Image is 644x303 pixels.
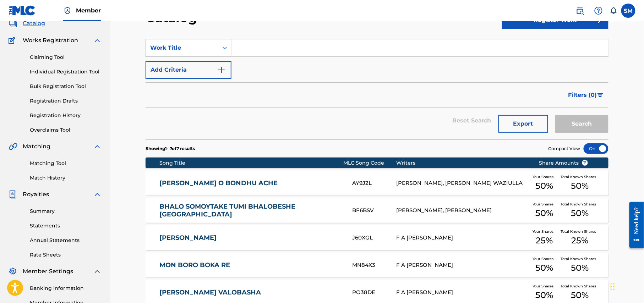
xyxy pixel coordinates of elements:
[9,5,36,16] img: MLC Logo
[30,251,102,259] a: Rate Sheets
[533,174,556,180] span: Your Shares
[159,288,343,297] a: [PERSON_NAME] VALOBASHA
[594,6,603,15] img: help
[30,97,102,105] a: Registration Drafts
[93,190,102,199] img: expand
[396,206,528,215] div: [PERSON_NAME], [PERSON_NAME]
[30,68,102,76] a: Individual Registration Tool
[396,159,528,167] div: Writers
[9,19,45,28] a: CatalogCatalog
[30,237,102,244] a: Annual Statements
[539,159,588,167] span: Share Amounts
[30,222,102,230] a: Statements
[533,202,556,207] span: Your Shares
[536,234,553,247] span: 25 %
[561,202,599,207] span: Total Known Shares
[30,112,102,119] a: Registration History
[571,180,589,192] span: 50 %
[23,190,49,199] span: Royalties
[93,36,102,45] img: expand
[30,174,102,182] a: Match History
[611,276,615,297] div: Drag
[610,7,617,14] div: Notifications
[150,44,214,52] div: Work Title
[352,261,396,269] div: MN84X3
[93,267,102,276] img: expand
[396,179,528,187] div: [PERSON_NAME], [PERSON_NAME] WAZIULLA
[9,142,17,151] img: Matching
[549,145,580,152] span: Compact View
[564,86,608,104] button: Filters (0)
[536,261,553,274] span: 50 %
[573,4,587,18] a: Public Search
[624,197,644,254] iframe: Resource Center
[597,93,604,97] img: filter
[536,180,553,192] span: 50 %
[591,4,606,18] div: Help
[146,145,195,152] p: Showing 1 - 7 of 7 results
[396,288,528,297] div: F A [PERSON_NAME]
[533,283,556,289] span: Your Shares
[159,203,343,219] a: BHALO SOMOYTAKE TUMI BHALOBESHE [GEOGRAPHIC_DATA]
[561,283,599,289] span: Total Known Shares
[63,6,72,15] img: Top Rightsholder
[352,234,396,242] div: J60XGL
[344,159,397,167] div: MLC Song Code
[30,208,102,215] a: Summary
[571,207,589,220] span: 50 %
[533,256,556,261] span: Your Shares
[30,126,102,134] a: Overclaims Tool
[561,174,599,180] span: Total Known Shares
[608,269,644,303] iframe: Chat Widget
[30,83,102,90] a: Bulk Registration Tool
[9,19,17,28] img: Catalog
[146,61,231,79] button: Add Criteria
[571,289,589,302] span: 50 %
[396,261,528,269] div: F A [PERSON_NAME]
[23,267,73,276] span: Member Settings
[23,36,78,45] span: Works Registration
[159,179,343,187] a: [PERSON_NAME] O BONDHU ACHE
[498,115,548,133] button: Export
[582,160,588,166] span: ?
[30,160,102,167] a: Matching Tool
[572,234,589,247] span: 25 %
[621,4,635,18] div: User Menu
[9,190,17,199] img: Royalties
[352,179,396,187] div: AY9J2L
[352,206,396,215] div: BF6BSV
[159,234,343,242] a: [PERSON_NAME]
[93,142,102,151] img: expand
[159,159,344,167] div: Song Title
[23,142,50,151] span: Matching
[396,234,528,242] div: F A [PERSON_NAME]
[30,54,102,61] a: Claiming Tool
[533,229,556,234] span: Your Shares
[76,6,101,15] span: Member
[568,91,597,99] span: Filters ( 0 )
[352,288,396,297] div: PO38DE
[9,36,18,45] img: Works Registration
[536,207,553,220] span: 50 %
[571,261,589,274] span: 50 %
[536,289,553,302] span: 50 %
[30,285,102,292] a: Banking Information
[561,256,599,261] span: Total Known Shares
[23,19,45,28] span: Catalog
[561,229,599,234] span: Total Known Shares
[217,66,226,74] img: 9d2ae6d4665cec9f34b9.svg
[146,39,608,139] form: Search Form
[576,6,584,15] img: search
[9,267,17,276] img: Member Settings
[159,261,343,269] a: MON BORO BOKA RE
